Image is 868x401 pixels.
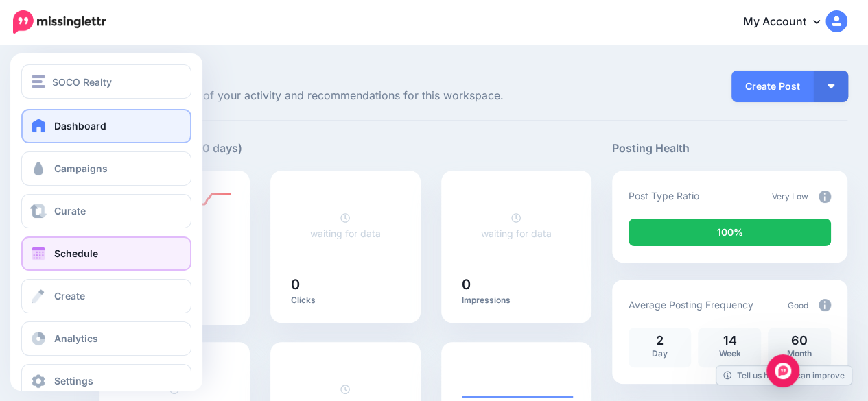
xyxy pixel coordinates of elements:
[54,247,98,259] span: Schedule
[729,5,847,39] a: My Account
[766,354,799,387] div: Open Intercom Messenger
[21,364,191,398] a: Settings
[21,194,191,228] a: Curate
[21,321,191,356] a: Analytics
[629,219,831,246] div: 100% of your posts in the last 30 days were manually created (i.e. were not from Drip Campaigns o...
[481,212,552,239] a: waiting for data
[310,212,381,239] a: waiting for data
[99,87,591,105] span: Here's an overview of your activity and recommendations for this workspace.
[32,75,45,88] img: menu.png
[54,162,108,174] span: Campaigns
[629,188,699,204] p: Post Type Ratio
[716,366,852,385] a: Tell us how we can improve
[731,71,814,102] a: Create Post
[819,299,831,311] img: info-circle-grey.png
[54,332,98,344] span: Analytics
[54,205,86,217] span: Curate
[652,348,668,359] span: Day
[787,348,812,359] span: Month
[462,278,571,291] h5: 0
[21,151,191,186] a: Campaigns
[629,297,753,313] p: Average Posting Frequency
[291,278,400,291] h5: 0
[705,335,754,347] p: 14
[612,140,847,157] h5: Posting Health
[21,279,191,313] a: Create
[54,290,85,302] span: Create
[462,295,571,306] p: Impressions
[54,375,93,387] span: Settings
[21,64,191,99] button: SOCO Realty
[788,300,808,311] span: Good
[52,74,112,90] span: SOCO Realty
[291,295,400,306] p: Clicks
[13,10,106,34] img: Missinglettr
[54,120,106,132] span: Dashboard
[635,335,685,347] p: 2
[828,84,834,88] img: arrow-down-white.png
[21,236,191,271] a: Schedule
[772,191,808,202] span: Very Low
[718,348,740,359] span: Week
[21,109,191,143] a: Dashboard
[819,191,831,203] img: info-circle-grey.png
[775,335,824,347] p: 60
